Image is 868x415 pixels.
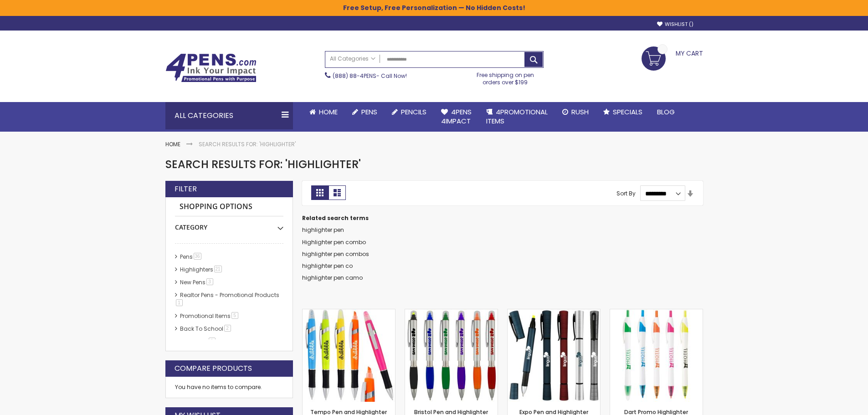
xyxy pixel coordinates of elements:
[385,102,434,122] a: Pencils
[345,102,385,122] a: Pens
[302,102,345,122] a: Home
[325,51,380,67] a: All Categories
[610,309,703,402] img: Dart Promo Highlighter
[610,309,703,317] a: Dart Promo Highlighter
[224,325,231,332] span: 2
[199,140,296,148] strong: Search results for: 'highlighter'
[330,55,375,62] span: All Categories
[361,107,377,117] span: Pens
[175,197,283,217] strong: Shopping Options
[479,102,555,132] a: 4PROMOTIONALITEMS
[178,253,205,261] a: Pens36
[333,72,407,80] span: - Call Now!
[486,107,548,126] span: 4PROMOTIONAL ITEMS
[165,53,257,82] img: 4Pens Custom Pens and Promotional Products
[194,253,201,260] span: 36
[508,309,600,317] a: Expo Pen and Highlighter
[209,338,216,344] span: 1
[302,226,344,234] a: highlighter pen
[178,312,241,320] a: Promotional Items5
[616,190,636,197] label: Sort By
[508,309,600,402] img: Expo Pen and Highlighter
[214,266,222,272] span: 21
[311,185,329,200] strong: Grid
[231,312,238,319] span: 5
[178,338,219,345] a: Hotel Pens​1
[555,102,596,122] a: Rush
[303,309,395,317] a: Tempo Pen and Highlighter
[657,107,675,117] span: Blog
[178,325,234,333] a: Back To School2
[178,278,216,286] a: New Pens3
[302,262,353,270] a: highlighter pen co
[467,68,544,86] div: Free shipping on pen orders over $199
[302,274,363,282] a: highlighter pen camo
[657,21,693,28] a: Wishlist
[175,291,279,307] a: Realtor Pens - Promotional Products1
[434,102,479,132] a: 4Pens4impact
[176,299,183,306] span: 1
[302,250,369,258] a: highlighter pen combos
[401,107,426,117] span: Pencils
[303,309,395,402] img: Tempo Pen and Highlighter
[441,107,472,126] span: 4Pens 4impact
[175,216,283,232] div: Category
[405,309,498,402] img: Bristol Pen and Highlighter
[571,107,589,117] span: Rush
[613,107,642,117] span: Specials
[650,102,682,122] a: Blog
[165,377,293,398] div: You have no items to compare.
[333,72,376,80] a: (888) 88-4PENS
[165,140,180,148] a: Home
[302,238,366,246] a: Highlighter pen combo
[206,278,213,285] span: 3
[178,266,225,273] a: Highlighters21
[165,102,293,129] div: All Categories
[165,157,361,172] span: Search results for: 'highlighter'
[175,184,197,194] strong: Filter
[405,309,498,317] a: Bristol Pen and Highlighter
[596,102,650,122] a: Specials
[302,215,703,222] dt: Related search terms
[175,364,252,374] strong: Compare Products
[319,107,338,117] span: Home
